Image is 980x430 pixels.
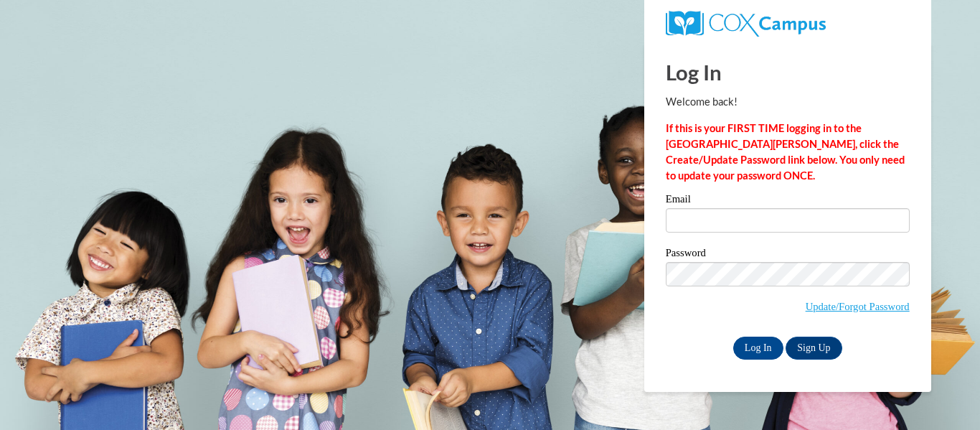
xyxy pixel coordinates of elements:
[666,248,910,262] label: Password
[666,194,910,208] label: Email
[666,17,826,29] a: COX Campus
[786,337,842,360] a: Sign Up
[666,57,910,87] h1: Log In
[806,301,910,312] a: Update/Forgot Password
[666,122,905,182] strong: If this is your FIRST TIME logging in to the [GEOGRAPHIC_DATA][PERSON_NAME], click the Create/Upd...
[666,11,826,37] img: COX Campus
[666,94,910,110] p: Welcome back!
[733,337,783,360] input: Log In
